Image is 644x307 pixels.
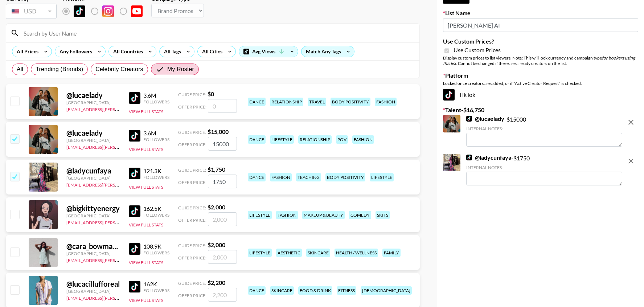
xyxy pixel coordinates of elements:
[302,211,345,219] div: makeup & beauty
[129,92,140,104] img: TikTok
[270,286,294,295] div: skincare
[208,250,237,264] input: 2,000
[466,155,472,160] img: TikTok
[375,98,397,106] div: fashion
[178,130,206,135] span: Guide Price:
[66,213,120,218] div: [GEOGRAPHIC_DATA]
[178,255,206,261] span: Offer Price:
[143,288,169,293] div: Followers
[331,98,370,106] div: body positivity
[349,211,371,219] div: comedy
[466,154,511,161] a: @ladycunfaya
[208,128,229,135] strong: $ 15,000
[248,135,266,144] div: dance
[208,279,225,286] strong: $ 2,200
[208,99,237,113] input: 0
[248,173,266,181] div: dance
[143,130,169,137] div: 3.6M
[66,242,120,251] div: @ cara_bowman12
[66,204,120,213] div: @ bigkittyenergy
[296,173,321,181] div: teaching
[178,142,206,147] span: Offer Price:
[178,281,206,286] span: Guide Price:
[325,173,365,181] div: body positivity
[66,256,174,263] a: [EMAIL_ADDRESS][PERSON_NAME][DOMAIN_NAME]
[160,46,182,57] div: All Tags
[131,5,143,17] img: YouTube
[74,5,85,17] img: TikTok
[208,137,237,151] input: 15,000
[6,2,57,20] div: Currency is locked to USD
[129,130,140,142] img: TikTok
[466,115,622,147] div: - $ 15000
[208,90,214,97] strong: $ 0
[129,281,140,292] img: TikTok
[7,5,55,18] div: USD
[454,46,501,54] span: Use Custom Prices
[129,147,163,152] button: View Full Stats
[66,166,120,175] div: @ ladycunfaya
[143,250,169,255] div: Followers
[143,212,169,218] div: Followers
[95,65,143,74] span: Celebrity Creators
[276,211,298,219] div: fashion
[55,46,94,57] div: Any Followers
[143,243,169,250] div: 108.9K
[143,167,169,175] div: 121.3K
[443,55,635,66] em: for bookers using this list
[624,115,638,130] button: remove
[336,135,348,144] div: pov
[178,104,206,110] span: Offer Price:
[248,211,272,219] div: lifestyle
[109,46,144,57] div: All Countries
[443,81,638,86] div: Locked once creators are added, or if "Active Creator Request" is checked.
[466,116,472,122] img: TikTok
[443,89,455,101] img: TikTok
[466,165,622,170] div: Internal Notes:
[178,217,206,223] span: Offer Price:
[248,98,266,106] div: dance
[248,249,272,257] div: lifestyle
[178,243,206,248] span: Guide Price:
[66,91,120,100] div: @ lucaelady
[298,135,332,144] div: relationship
[208,288,237,302] input: 2,200
[178,180,206,185] span: Offer Price:
[66,128,120,138] div: @ lucaelady
[129,298,163,303] button: View Full Stats
[178,293,206,298] span: Offer Price:
[466,154,622,185] div: - $ 1750
[302,46,354,57] div: Match Any Tags
[102,5,114,17] img: Instagram
[178,205,206,210] span: Guide Price:
[129,184,163,190] button: View Full Stats
[276,249,302,257] div: aesthetic
[129,205,140,217] img: TikTok
[66,175,120,181] div: [GEOGRAPHIC_DATA]
[167,65,194,74] span: My Roster
[66,105,174,112] a: [EMAIL_ADDRESS][PERSON_NAME][DOMAIN_NAME]
[208,204,225,210] strong: $ 2,000
[270,135,294,144] div: lifestyle
[208,175,237,188] input: 1,750
[239,46,298,57] div: Avg Views
[66,251,120,256] div: [GEOGRAPHIC_DATA]
[178,92,206,97] span: Guide Price:
[335,249,378,257] div: health / wellness
[143,205,169,212] div: 162.5K
[443,38,638,45] label: Use Custom Prices?
[208,241,225,248] strong: $ 2,000
[66,100,120,105] div: [GEOGRAPHIC_DATA]
[19,27,415,39] input: Search by User Name
[66,138,120,143] div: [GEOGRAPHIC_DATA]
[443,106,638,114] label: Talent - $ 16,750
[361,286,412,295] div: [DEMOGRAPHIC_DATA]
[66,218,174,225] a: [EMAIL_ADDRESS][PERSON_NAME][DOMAIN_NAME]
[308,98,326,106] div: travel
[624,154,638,168] button: remove
[66,279,120,288] div: @ lucacillufforeal
[370,173,394,181] div: lifestyle
[208,212,237,226] input: 2,000
[466,126,622,131] div: Internal Notes:
[129,222,163,228] button: View Full Stats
